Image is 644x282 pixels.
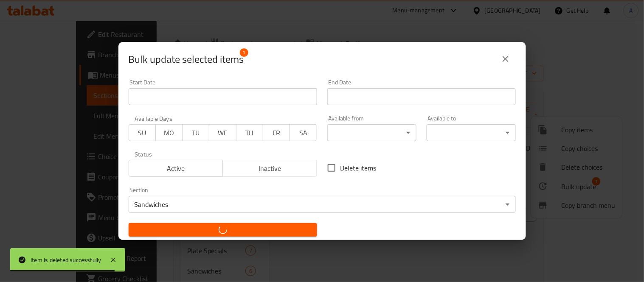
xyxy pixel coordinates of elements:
[129,124,156,141] button: SU
[240,48,248,57] span: 1
[327,124,416,141] div: ​
[495,49,516,69] button: close
[236,124,263,141] button: TH
[240,127,260,139] span: TH
[213,127,233,139] span: WE
[263,124,290,141] button: FR
[267,127,287,139] span: FR
[293,127,313,139] span: SA
[132,162,220,175] span: Active
[222,160,317,177] button: Inactive
[209,124,236,141] button: WE
[159,127,179,139] span: MO
[226,162,314,175] span: Inactive
[129,196,516,213] div: Sandwiches
[155,124,183,141] button: MO
[290,124,317,141] button: SA
[182,124,209,141] button: TU
[427,124,516,141] div: ​
[129,53,244,66] span: Selected items count
[186,127,206,139] span: TU
[340,163,377,173] span: Delete items
[31,255,101,265] div: Item is deleted successfully
[129,160,223,177] button: Active
[132,127,152,139] span: SU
